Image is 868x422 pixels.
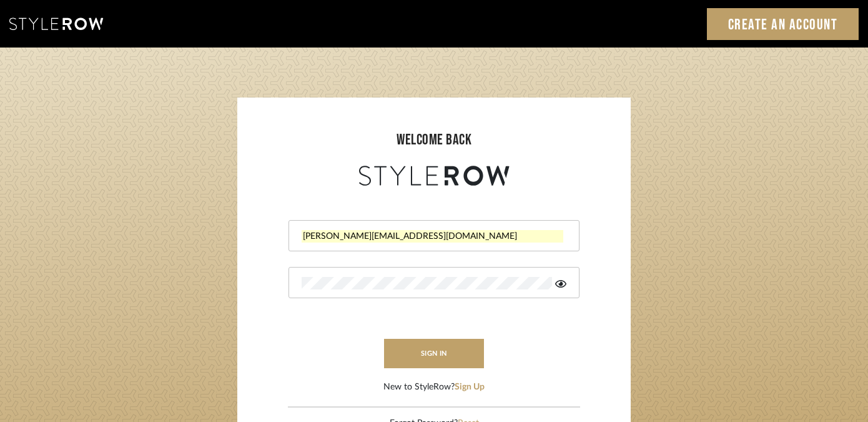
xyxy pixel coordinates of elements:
[250,129,618,151] div: welcome back
[383,381,485,394] div: New to StyleRow?
[302,230,563,243] input: Email Address
[707,8,859,40] a: Create an Account
[455,381,485,394] button: Sign Up
[384,339,484,368] button: sign in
